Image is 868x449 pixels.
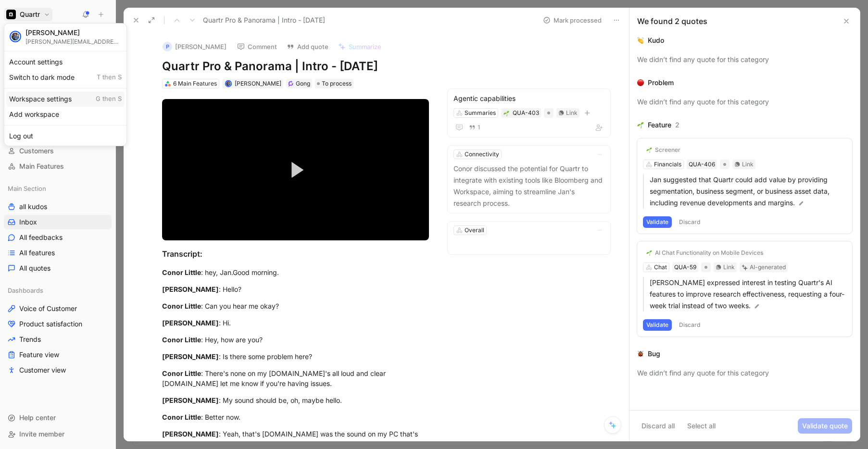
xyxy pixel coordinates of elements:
span: G then S [96,95,122,103]
img: avatar [11,32,20,41]
div: Add workspace [6,107,125,122]
div: [PERSON_NAME] [25,28,122,37]
div: Account settings [6,54,125,70]
div: Workspace settings [6,91,125,107]
div: Log out [6,128,125,144]
span: T then S [97,73,122,82]
div: Switch to dark mode [6,70,125,85]
div: [PERSON_NAME][EMAIL_ADDRESS][PERSON_NAME][DOMAIN_NAME] [25,38,122,45]
div: QuartrQuartr [4,23,127,146]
